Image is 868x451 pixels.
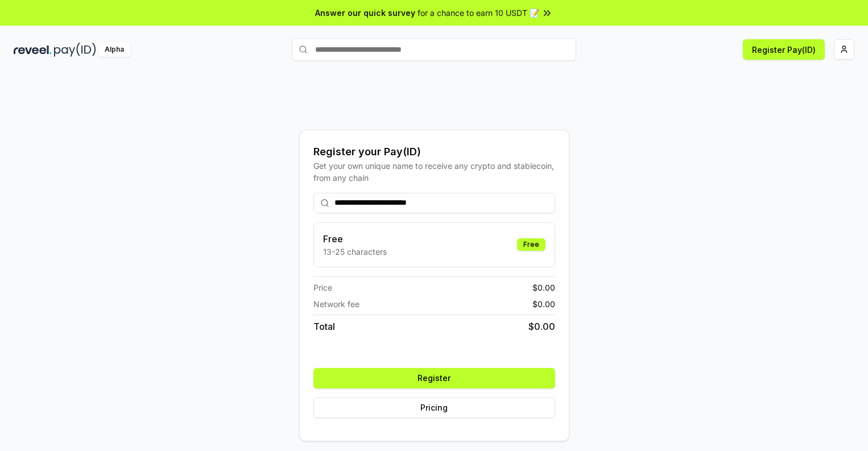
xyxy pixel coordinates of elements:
[313,144,555,160] div: Register your Pay(ID)
[313,398,555,418] button: Pricing
[315,7,415,19] span: Answer our quick survey
[313,282,332,293] span: Price
[743,39,825,60] button: Register Pay(ID)
[528,320,555,333] span: $ 0.00
[532,282,555,293] span: $ 0.00
[418,7,539,19] span: for a chance to earn 10 USDT 📝
[323,246,387,258] p: 13-25 characters
[54,43,96,57] img: pay_id
[532,298,555,310] span: $ 0.00
[323,232,387,246] h3: Free
[14,43,52,57] img: reveel_dark
[98,43,130,57] div: Alpha
[313,298,359,310] span: Network fee
[313,368,555,388] button: Register
[313,320,335,333] span: Total
[517,238,545,251] div: Free
[313,160,555,184] div: Get your own unique name to receive any crypto and stablecoin, from any chain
